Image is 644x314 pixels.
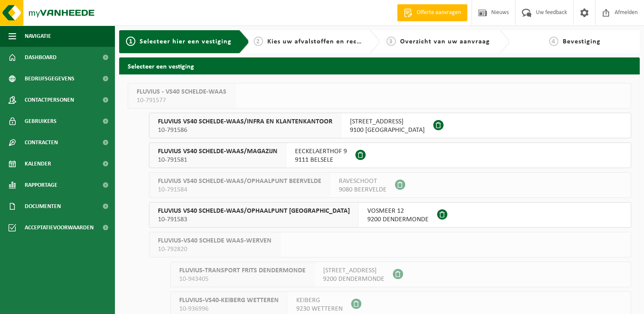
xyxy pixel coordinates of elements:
span: 4 [549,37,558,46]
span: 1 [126,37,135,46]
span: [STREET_ADDRESS] [350,117,425,126]
button: FLUVIUS VS40 SCHELDE-WAAS/INFRA EN KLANTENKANTOOR 10-791586 [STREET_ADDRESS]9100 [GEOGRAPHIC_DATA] [149,113,631,138]
span: 9200 DENDERMONDE [323,275,384,283]
span: 2 [254,37,263,46]
span: Gebruikers [25,111,57,132]
span: EECKELAERTHOF 9 [295,147,347,156]
span: VOSMEER 12 [367,207,429,215]
span: 10-791583 [158,215,350,224]
span: KEIBERG [296,296,343,305]
span: 9080 BEERVELDE [339,186,386,194]
span: 10-936996 [179,305,279,313]
span: FLUVIUS VS40 SCHELDE-WAAS/OPHAALPUNT [GEOGRAPHIC_DATA] [158,207,350,215]
span: Bevestiging [563,38,601,45]
h2: Selecteer een vestiging [119,57,640,74]
span: 10-943405 [179,275,306,283]
span: FLUVIUS VS40 SCHELDE-WAAS/INFRA EN KLANTENKANTOOR [158,117,332,126]
span: Overzicht van uw aanvraag [400,38,490,45]
span: 10-791577 [137,96,226,105]
span: 9230 WETTEREN [296,305,343,313]
span: Selecteer hier een vestiging [140,38,232,45]
span: Kalender [25,153,51,174]
span: 10-791586 [158,126,332,134]
span: RAVESCHOOT [339,177,386,186]
span: Navigatie [25,26,51,47]
span: FLUVIUS VS40 SCHELDE-WAAS/MAGAZIJN [158,147,278,156]
button: FLUVIUS VS40 SCHELDE-WAAS/MAGAZIJN 10-791581 EECKELAERTHOF 99111 BELSELE [149,143,631,168]
span: 10-792820 [158,245,272,254]
button: FLUVIUS VS40 SCHELDE-WAAS/OPHAALPUNT [GEOGRAPHIC_DATA] 10-791583 VOSMEER 129200 DENDERMONDE [149,202,631,228]
span: FLUVIUS-TRANSPORT FRITS DENDERMONDE [179,266,306,275]
span: Rapportage [25,174,57,196]
span: 10-791581 [158,156,278,164]
span: Contracten [25,132,58,153]
span: Dashboard [25,47,57,68]
span: Kies uw afvalstoffen en recipiënten [267,38,384,45]
span: Documenten [25,196,61,217]
span: Acceptatievoorwaarden [25,217,94,238]
span: 10-791584 [158,186,321,194]
span: 3 [386,37,396,46]
span: Contactpersonen [25,89,74,111]
span: 9200 DENDERMONDE [367,215,429,224]
span: FLUVIUS-VS40 SCHELDE WAAS-WERVEN [158,237,272,245]
a: Offerte aanvragen [397,4,467,21]
span: 9100 [GEOGRAPHIC_DATA] [350,126,425,134]
span: FLUVIUS - VS40 SCHELDE-WAAS [137,88,226,96]
span: 9111 BELSELE [295,156,347,164]
span: Offerte aanvragen [415,9,463,17]
span: Bedrijfsgegevens [25,68,74,89]
span: FLUVIUS VS40 SCHELDE-WAAS/OPHAALPUNT BEERVELDE [158,177,321,186]
span: FLUVIUS-VS40-KEIBERG WETTEREN [179,296,279,305]
span: [STREET_ADDRESS] [323,266,384,275]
